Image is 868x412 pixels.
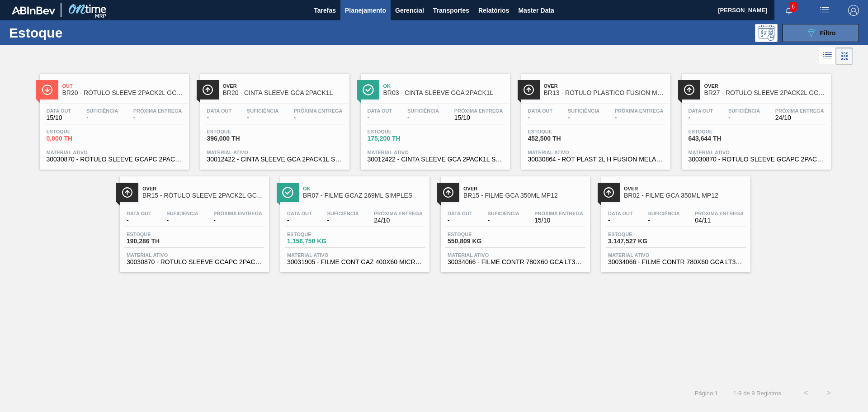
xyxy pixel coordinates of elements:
a: ÍconeOverBR02 - FILME GCA 350ML MP12Data out-Suficiência-Próxima Entrega04/11Estoque3.147,527 KGM... [594,170,755,272]
span: BR27 - RÓTULO SLEEVE 2PACK2L GCA + PC [704,90,826,96]
span: - [615,114,664,121]
span: BR13 - RÓTULO PLASTICO FUSION MELANCIA P2 [544,90,666,96]
button: > [817,382,840,404]
span: - [728,114,760,121]
span: Próxima Entrega [294,108,343,114]
span: Data out [689,108,713,114]
span: 15/10 [534,217,583,224]
span: 30031905 - FILME CONT GAZ 400X60 MICRAS [287,259,423,265]
span: 30030864 - ROT PLAST 2L H FUSION MELANCIA 429 NIV24 [528,156,664,163]
span: - [648,217,679,224]
span: Estoque [287,232,350,237]
span: Suficiência [166,211,198,216]
span: Próxima Entrega [775,108,824,114]
span: Suficiência [487,211,519,216]
span: Data out [368,108,392,114]
span: 30030870 - ROTULO SLEEVE GCAPC 2PACK2L NIV24 [689,156,824,163]
span: Suficiência [247,108,278,114]
span: Próxima Entrega [534,211,583,216]
span: Estoque [207,129,270,134]
span: 396,000 TH [207,135,270,142]
span: Transportes [433,5,469,16]
a: ÍconeOkBR03 - CINTA SLEEVE GCA 2PACK1LData out-Suficiência-Próxima Entrega15/10Estoque175,200 THM... [354,67,514,170]
span: Estoque [528,129,591,134]
span: Over [463,186,585,191]
h1: Estoque [9,28,144,38]
div: Pogramando: nenhum usuário selecionado [755,24,778,42]
span: BR03 - CINTA SLEEVE GCA 2PACK1L [383,90,505,96]
a: ÍconeOutBR20 - RÓTULO SLEEVE 2PACK2L GCA + PCData out15/10Suficiência-Próxima Entrega-Estoque0,00... [33,67,193,170]
span: Data out [287,211,312,216]
a: ÍconeOkBR07 - FILME GCAZ 269ML SIMPLESData out-Suficiência-Próxima Entrega24/10Estoque1.156,750 K... [274,170,434,272]
img: Ícone [684,84,695,95]
span: Over [624,186,746,191]
span: - [327,217,359,224]
span: Próxima Entrega [374,211,423,216]
span: - [448,217,472,224]
span: - [689,114,713,121]
span: - [166,217,198,224]
img: Ícone [363,84,374,95]
span: Data out [608,211,633,216]
span: 04/11 [695,217,744,224]
span: 6 [790,2,797,12]
span: Filtro [820,29,836,37]
span: Data out [47,108,71,114]
span: Próxima Entrega [454,108,503,114]
span: Suficiência [728,108,760,114]
span: - [133,114,182,121]
span: 1.156,750 KG [287,238,350,245]
span: - [294,114,343,121]
span: Suficiência [648,211,679,216]
a: ÍconeOverBR15 - FILME GCA 350ML MP12Data out-Suficiência-Próxima Entrega15/10Estoque550,809 KGMat... [434,170,594,272]
span: Over [223,83,345,89]
span: Data out [448,211,472,216]
span: - [368,114,392,121]
span: Planejamento [345,5,386,16]
span: 30030870 - ROTULO SLEEVE GCAPC 2PACK2L NIV24 [127,259,262,265]
button: Notificações [774,4,803,17]
span: 30034066 - FILME CONTR 780X60 GCA LT350 MP NIV24 [448,259,583,265]
img: Ícone [42,84,53,95]
span: Estoque [127,232,190,237]
span: - [127,217,151,224]
span: Estoque [689,129,752,134]
span: Próxima Entrega [133,108,182,114]
span: - [247,114,278,121]
span: - [528,114,553,121]
span: Ok [303,186,425,191]
span: BR15 - RÓTULO SLEEVE 2PACK2L GCA + PC [142,192,264,199]
span: Data out [207,108,232,114]
span: 30034066 - FILME CONTR 780X60 GCA LT350 MP NIV24 [608,259,744,265]
img: TNhmsLtSVTkK8tSr43FrP2fwEKptu5GPRR3wAAAABJRU5ErkJggg== [12,6,55,14]
span: Material ativo [448,252,583,258]
img: Logout [848,5,859,16]
span: Material ativo [689,150,824,155]
span: 1 - 9 de 9 Registros [731,390,781,397]
span: BR15 - FILME GCA 350ML MP12 [463,192,585,199]
span: 190,286 TH [127,238,190,245]
span: BR07 - FILME GCAZ 269ML SIMPLES [303,192,425,199]
span: Material ativo [528,150,664,155]
span: - [86,114,118,121]
span: 3.147,527 KG [608,238,671,245]
button: < [795,382,817,404]
span: BR20 - RÓTULO SLEEVE 2PACK2L GCA + PC [62,90,184,96]
span: Relatórios [478,5,509,16]
div: Visão em Cards [836,47,853,65]
span: 550,809 KG [448,238,511,245]
span: Estoque [47,129,110,134]
span: Tarefas [314,5,336,16]
span: 30012422 - CINTA SLEEVE GCA 2PACK1L SEM PRECO NIV 2 [207,156,343,163]
span: Master Data [518,5,554,16]
span: Material ativo [368,150,503,155]
div: Visão em Lista [819,47,836,65]
span: 30030870 - ROTULO SLEEVE GCAPC 2PACK2L NIV24 [47,156,182,163]
span: Over [142,186,264,191]
span: - [407,114,439,121]
span: Estoque [448,232,511,237]
span: 452,500 TH [528,135,591,142]
span: Data out [528,108,553,114]
span: 15/10 [47,114,71,121]
span: Material ativo [207,150,343,155]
